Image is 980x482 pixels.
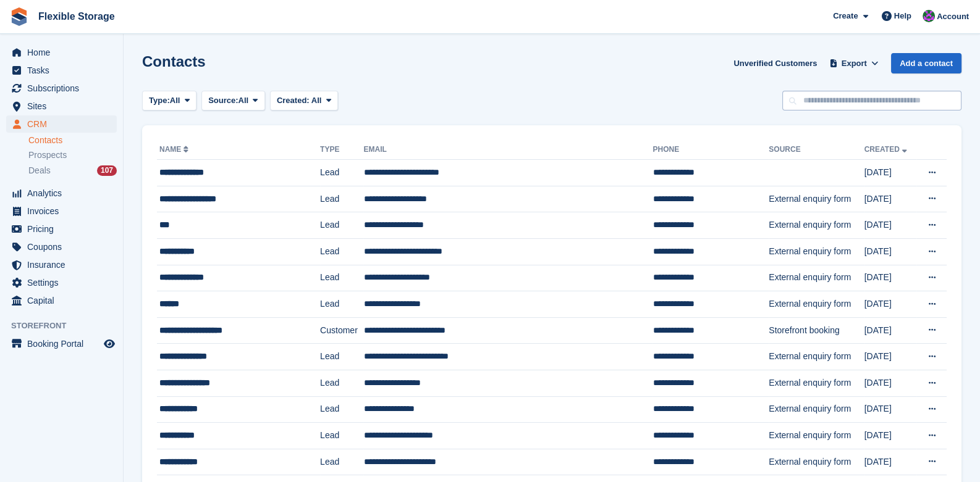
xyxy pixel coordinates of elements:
a: menu [6,238,117,256]
td: External enquiry form [769,344,864,370]
span: Type: [149,94,170,107]
td: [DATE] [864,370,917,396]
a: menu [6,335,117,352]
td: Lead [320,396,363,423]
td: External enquiry form [769,423,864,449]
span: Capital [27,292,101,309]
span: Subscriptions [27,80,101,97]
td: [DATE] [864,238,917,265]
span: Insurance [27,256,101,273]
div: 107 [97,165,117,176]
a: menu [6,98,117,115]
button: Created: All [270,91,338,111]
td: [DATE] [864,186,917,212]
span: Source: [208,94,238,107]
span: Tasks [27,62,101,79]
td: Lead [320,160,363,186]
th: Type [320,140,363,160]
button: Export [827,53,881,73]
td: [DATE] [864,344,917,370]
td: Lead [320,291,363,318]
span: Booking Portal [27,335,101,352]
img: stora-icon-8386f47178a22dfd0bd8f6a31ec36ba5ce8667c1dd55bd0f319d3a0aa187defe.svg [10,7,28,26]
td: Lead [320,212,363,239]
span: Sites [27,98,101,115]
span: Help [894,10,911,22]
td: Lead [320,238,363,265]
td: External enquiry form [769,212,864,239]
span: All [311,96,322,105]
span: Create [833,10,858,22]
td: External enquiry form [769,449,864,475]
button: Source: All [201,91,265,111]
th: Source [769,140,864,160]
a: menu [6,292,117,309]
td: External enquiry form [769,396,864,423]
a: Add a contact [891,53,961,73]
td: Lead [320,370,363,396]
span: All [239,94,249,107]
span: CRM [27,115,101,133]
th: Phone [653,140,769,160]
a: menu [6,115,117,133]
a: Contacts [28,135,117,146]
td: External enquiry form [769,186,864,212]
span: Pricing [27,220,101,238]
a: Flexible Storage [33,6,120,27]
a: Deals 107 [28,164,117,177]
a: menu [6,80,117,97]
td: Storefront booking [769,317,864,344]
td: [DATE] [864,265,917,291]
a: Preview store [102,336,117,351]
img: Daniel Douglas [923,10,935,22]
td: External enquiry form [769,370,864,396]
span: Deals [28,165,51,177]
td: Customer [320,317,363,344]
a: Unverified Customers [729,53,822,73]
a: Name [159,145,191,154]
h1: Contacts [142,53,206,70]
td: [DATE] [864,212,917,239]
th: Email [363,140,653,160]
a: menu [6,44,117,61]
a: menu [6,220,117,238]
td: Lead [320,449,363,475]
span: All [170,94,180,107]
button: Type: All [142,91,196,111]
span: Export [842,57,867,70]
span: Coupons [27,238,101,256]
a: menu [6,202,117,220]
span: Created: [277,96,310,105]
span: Home [27,44,101,61]
a: Prospects [28,149,117,162]
a: menu [6,62,117,79]
span: Analytics [27,185,101,202]
td: [DATE] [864,291,917,318]
a: menu [6,256,117,273]
td: External enquiry form [769,291,864,318]
td: [DATE] [864,423,917,449]
td: [DATE] [864,396,917,423]
span: Prospects [28,149,67,161]
td: [DATE] [864,449,917,475]
td: External enquiry form [769,238,864,265]
td: Lead [320,265,363,291]
span: Account [937,10,969,23]
td: Lead [320,423,363,449]
span: Invoices [27,202,101,220]
a: menu [6,185,117,202]
td: [DATE] [864,160,917,186]
td: External enquiry form [769,265,864,291]
td: [DATE] [864,317,917,344]
a: Created [864,145,910,154]
span: Storefront [11,320,123,332]
span: Settings [27,274,101,291]
td: Lead [320,186,363,212]
td: Lead [320,344,363,370]
a: menu [6,274,117,291]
